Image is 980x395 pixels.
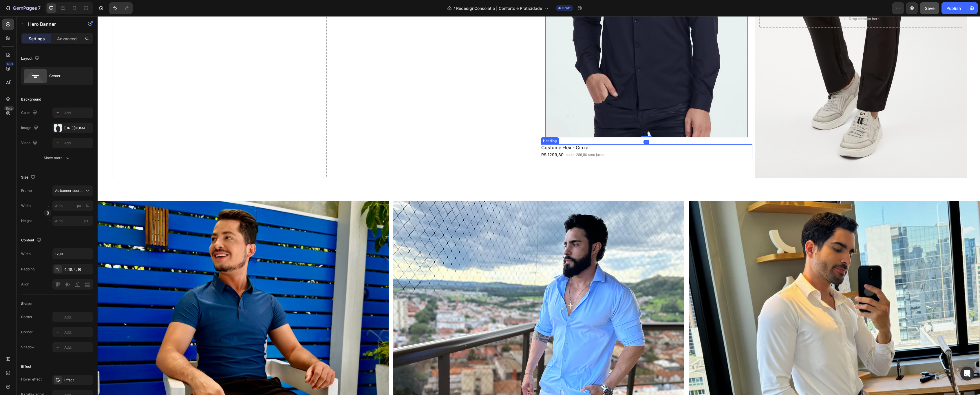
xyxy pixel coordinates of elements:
[64,125,92,131] div: [URL][DOMAIN_NAME]
[444,135,466,141] p: R$ 1299,80
[21,55,41,63] div: Layout
[64,378,92,383] div: Effect
[21,251,31,256] div: Width
[21,203,31,208] label: Width
[468,136,507,141] p: ou 4x 289,90 sem juros
[2,2,43,14] button: 7
[751,0,782,5] div: Drop element here
[21,282,29,287] div: Align
[76,202,83,209] button: %
[21,345,34,350] div: Shadow
[29,36,45,42] p: Settings
[28,21,77,28] p: Hero Banner
[44,155,71,161] div: Show more
[21,364,31,369] div: Effect
[21,314,32,320] div: Border
[52,201,93,211] input: px%
[960,367,974,381] div: Open Intercom Messenger
[64,110,92,116] div: Add...
[21,267,34,272] div: Padding
[21,377,42,382] div: Hover effect
[38,5,41,12] p: 7
[21,124,39,132] div: Image
[84,219,88,223] span: px
[52,216,93,226] input: px
[64,330,92,335] div: Add...
[84,202,91,209] button: px
[21,174,36,181] div: Size
[6,62,14,66] div: 450
[456,5,542,11] span: RedesignConsolatio | Conforto e Praticidade
[55,188,83,193] span: As banner source
[52,185,93,196] button: As banner source
[64,315,92,320] div: Add...
[21,188,32,193] label: Frame
[64,345,92,350] div: Add...
[21,109,38,117] div: Color
[53,249,93,259] input: Auto
[64,141,92,146] div: Add...
[21,218,32,223] label: Height
[21,97,41,102] div: Background
[21,301,32,306] div: Shape
[21,153,93,163] button: Show more
[443,128,655,135] h2: Costume Flex - Cinza
[21,139,39,147] div: Video
[562,6,571,11] span: Draft
[77,203,81,208] div: px
[57,36,77,42] p: Advanced
[920,2,939,14] button: Save
[85,203,89,208] div: %
[21,330,33,335] div: Corner
[925,6,935,11] span: Save
[546,123,552,128] div: 0
[941,2,966,14] button: Publish
[64,267,92,272] div: 4, 16, 4, 16
[946,5,961,11] div: Publish
[98,16,980,395] iframe: Design area
[4,106,14,111] div: Beta
[444,122,460,127] div: Heading
[454,5,455,11] span: /
[109,2,133,14] div: Undo/Redo
[21,236,42,244] div: Content
[49,69,85,83] div: Center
